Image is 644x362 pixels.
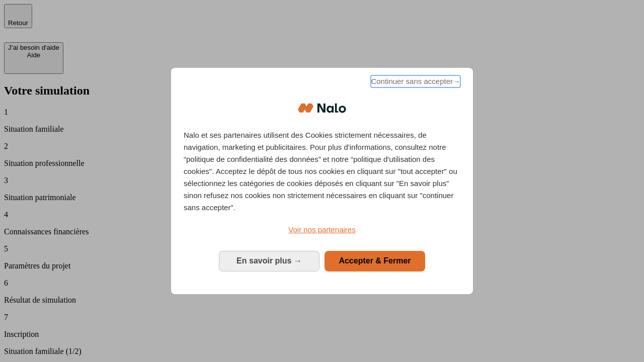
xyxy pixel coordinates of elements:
span: Accepter & Fermer [339,256,411,265]
a: Voir nos partenaires [184,224,460,236]
div: Bienvenue chez Nalo Gestion du consentement [171,68,473,294]
button: Accepter & Fermer: Accepter notre traitement des données et fermer [325,251,425,271]
span: Continuer sans accepter→ [371,75,460,87]
span: En savoir plus → [236,256,302,265]
img: Logo [298,93,346,123]
button: En savoir plus: Configurer vos consentements [219,251,319,271]
p: Nalo et ses partenaires utilisent des Cookies strictement nécessaires, de navigation, marketing e... [184,129,460,214]
span: Voir nos partenaires [288,225,355,234]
